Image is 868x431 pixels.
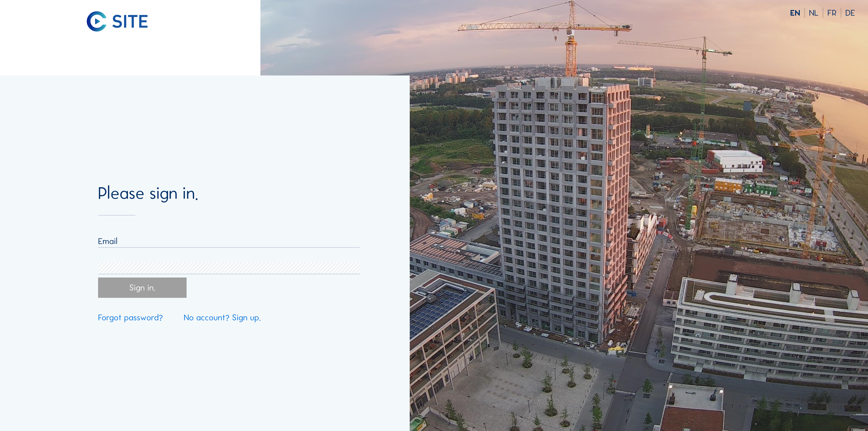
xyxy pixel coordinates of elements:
[790,9,805,17] div: EN
[98,185,360,215] div: Please sign in.
[87,11,148,32] img: C-SITE logo
[98,313,163,322] a: Forgot password?
[98,236,360,246] input: Email
[809,9,823,17] div: NL
[98,278,187,298] div: Sign in.
[845,9,855,17] div: DE
[184,313,261,322] a: No account? Sign up.
[827,9,841,17] div: FR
